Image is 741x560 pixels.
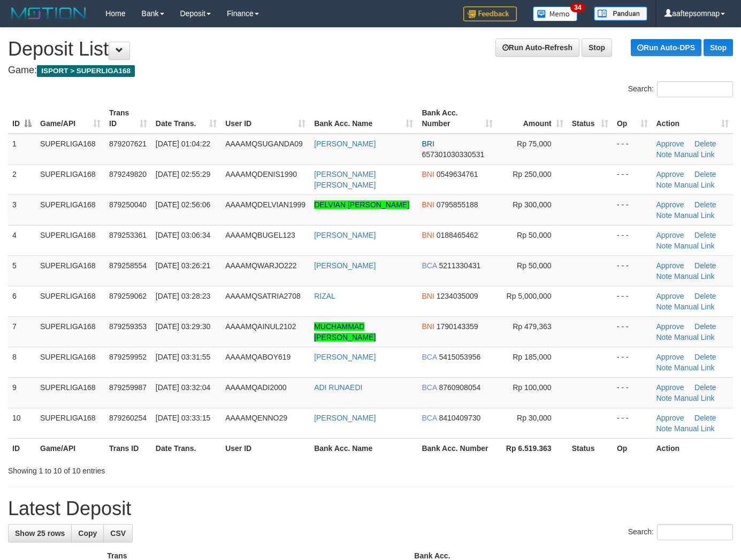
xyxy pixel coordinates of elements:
[36,408,105,438] td: SUPERLIGA168
[8,498,733,519] h1: Latest Deposit
[656,150,673,159] a: Note
[422,414,437,422] span: BCA
[422,292,434,300] span: BNI
[156,383,210,392] span: [DATE] 03:32:04
[594,6,647,21] img: panduan.png
[422,139,434,148] span: BRI
[110,529,126,538] span: CSV
[8,225,36,255] td: 4
[656,414,684,422] a: Approve
[109,414,147,422] span: 879260254
[156,414,210,422] span: [DATE] 03:33:15
[495,38,579,57] a: Run Auto-Refresh
[36,103,105,134] th: Game/API: activate to sort column ascending
[437,292,478,300] span: Copy 1234035009 to clipboard
[8,438,36,458] th: ID
[8,316,36,347] td: 7
[422,170,434,178] span: BNI
[656,424,673,433] a: Note
[439,414,480,422] span: Copy 8410409730 to clipboard
[694,383,716,392] a: Delete
[422,231,434,239] span: BNI
[463,6,517,21] img: Feedback.jpg
[151,438,221,458] th: Date Trans.
[656,394,673,402] a: Note
[8,461,301,476] div: Showing 1 to 10 of 10 entries
[314,353,376,361] a: [PERSON_NAME]
[694,200,716,209] a: Delete
[37,65,135,77] span: ISPORT > SUPERLIGA168
[439,383,480,392] span: Copy 8760908054 to clipboard
[656,383,684,392] a: Approve
[613,408,652,438] td: - - -
[656,353,684,361] a: Approve
[151,103,221,134] th: Date Trans.: activate to sort column ascending
[704,39,733,56] a: Stop
[613,347,652,377] td: - - -
[8,103,36,134] th: ID: activate to sort column descending
[674,211,715,220] a: Manual Link
[8,134,36,165] td: 1
[437,322,478,331] span: Copy 1790143359 to clipboard
[109,322,147,331] span: 879259353
[613,377,652,408] td: - - -
[221,103,310,134] th: User ID: activate to sort column ascending
[694,139,716,148] a: Delete
[631,39,701,56] a: Run Auto-DPS
[314,231,376,239] a: [PERSON_NAME]
[156,200,210,209] span: [DATE] 02:56:06
[694,261,716,270] a: Delete
[656,181,673,189] a: Note
[437,200,478,209] span: Copy 0795855188 to clipboard
[36,255,105,286] td: SUPERLIGA168
[156,292,210,300] span: [DATE] 03:28:23
[8,377,36,408] td: 9
[8,5,89,21] img: MOTION_logo.png
[656,272,673,281] a: Note
[109,231,147,239] span: 879253361
[656,200,684,209] a: Approve
[613,438,652,458] th: Op
[8,347,36,377] td: 8
[513,200,551,209] span: Rp 300,000
[36,316,105,347] td: SUPERLIGA168
[314,200,409,209] a: DELVIAN [PERSON_NAME]
[656,261,684,270] a: Approve
[517,231,552,239] span: Rp 50,000
[517,414,552,422] span: Rp 30,000
[628,81,733,97] label: Search:
[8,164,36,195] td: 2
[422,322,434,331] span: BNI
[109,261,147,270] span: 879258554
[674,363,715,372] a: Manual Link
[422,150,484,159] span: Copy 657301030330531 to clipboard
[8,524,72,542] a: Show 25 rows
[36,225,105,255] td: SUPERLIGA168
[156,261,210,270] span: [DATE] 03:26:21
[8,38,733,60] h1: Deposit List
[8,286,36,316] td: 6
[36,438,105,458] th: Game/API
[36,134,105,165] td: SUPERLIGA168
[109,170,147,178] span: 879249820
[437,170,478,178] span: Copy 0549634761 to clipboard
[513,353,551,361] span: Rp 185,000
[657,524,733,540] input: Search:
[225,292,301,300] span: AAAAMQSATRIA2708
[674,242,715,250] a: Manual Link
[36,377,105,408] td: SUPERLIGA168
[674,272,715,281] a: Manual Link
[694,231,716,239] a: Delete
[613,195,652,225] td: - - -
[225,261,296,270] span: AAAAMQWARJO222
[156,353,210,361] span: [DATE] 03:31:55
[105,438,151,458] th: Trans ID
[656,322,684,331] a: Approve
[656,242,673,250] a: Note
[225,170,297,178] span: AAAAMQDENIS1990
[15,529,65,538] span: Show 25 rows
[694,322,716,331] a: Delete
[314,322,376,341] a: MUCHAMMAD [PERSON_NAME]
[439,261,480,270] span: Copy 5211330431 to clipboard
[652,438,734,458] th: Action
